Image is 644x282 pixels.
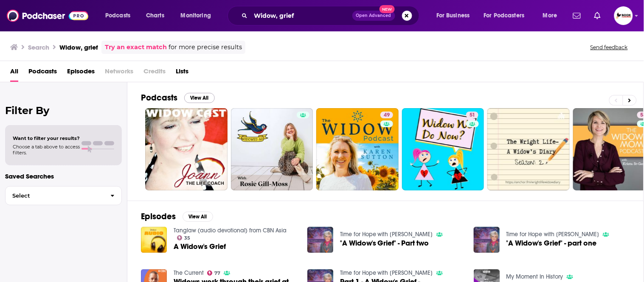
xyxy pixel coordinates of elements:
button: open menu [175,9,222,22]
span: Credits [143,64,166,82]
img: "A Widow's Grief" - part one [474,227,500,253]
a: Charts [141,9,169,22]
p: Saved Searches [5,172,122,180]
a: "A Widow's Grief" - Part two [340,240,429,247]
h3: Search [28,43,49,51]
span: Podcasts [105,10,130,22]
span: 49 [384,111,390,120]
h2: Podcasts [141,92,177,103]
a: 49 [316,108,399,190]
a: 49 [380,112,393,118]
span: For Business [436,10,470,22]
a: PodcastsView All [141,92,215,103]
a: Show notifications dropdown [591,8,604,23]
a: Show notifications dropdown [570,8,584,23]
span: Charts [146,10,164,22]
h3: Widow, grief [59,43,98,51]
a: A Widow's Grief [174,243,226,250]
span: Monitoring [181,10,211,22]
span: 35 [184,236,190,240]
a: The Current [174,269,204,276]
a: "A Widow's Grief" - part one [506,240,597,247]
img: "A Widow's Grief" - Part two [307,227,333,253]
span: For Podcasters [484,10,525,22]
span: More [543,10,557,22]
a: Try an exact match [105,42,167,52]
a: 51 [402,108,484,190]
button: View All [184,93,215,103]
button: Open AdvancedNew [352,11,395,21]
button: Send feedback [588,44,630,51]
a: Episodes [67,64,95,82]
a: 35 [177,235,191,240]
a: 51 [466,112,478,118]
a: Time for Hope with Dr. Freda Crews [340,231,433,238]
button: Show profile menu [614,6,633,25]
h2: Episodes [141,211,176,222]
span: Networks [105,64,133,82]
span: for more precise results [169,42,242,52]
img: User Profile [614,6,633,25]
input: Search podcasts, credits, & more... [251,9,352,22]
button: open menu [99,9,141,22]
a: My Moment In History [506,273,563,280]
a: Lists [176,64,188,82]
span: Choose a tab above to access filters. [13,144,80,156]
button: open menu [430,9,481,22]
a: Time for Hope with Dr. Freda Crews [506,231,599,238]
a: Tanglaw (audio devotional) from CBN Asia [174,227,287,234]
button: open menu [537,9,568,22]
button: open menu [478,9,537,22]
a: Podcasts [28,64,57,82]
span: Select [6,193,104,198]
div: Search podcasts, credits, & more... [236,6,427,25]
h2: Filter By [5,104,122,117]
button: Select [5,186,122,205]
span: 51 [470,111,475,120]
img: A Widow's Grief [141,227,167,253]
a: 77 [207,271,221,276]
span: Logged in as BookLaunchers [614,6,633,25]
img: Podchaser - Follow, Share and Rate Podcasts [7,8,88,24]
a: Time for Hope with Dr. Freda Crews [340,269,433,276]
button: View All [183,212,213,222]
span: New [380,5,395,13]
a: All [10,64,18,82]
span: 77 [214,271,220,275]
a: EpisodesView All [141,211,213,222]
span: Want to filter your results? [13,135,80,141]
span: Open Advanced [356,14,391,18]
